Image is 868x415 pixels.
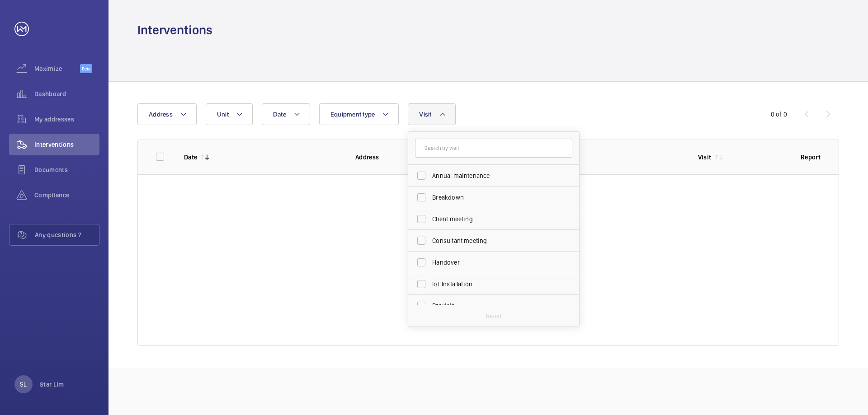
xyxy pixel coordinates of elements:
p: SL [20,380,27,389]
span: Handover [432,258,557,267]
button: Date [262,103,310,125]
div: 0 of 0 [771,110,787,119]
span: Any questions ? [35,230,99,239]
p: Unit [527,153,684,162]
span: Unit [217,111,229,118]
button: Address [137,103,197,125]
span: Annual maintenance [432,171,557,180]
p: Visit [698,153,712,162]
span: My addresses [34,115,99,124]
span: Client meeting [432,214,557,224]
span: Maximize [34,64,80,73]
p: Star Lim [40,380,64,389]
p: Report [801,153,821,162]
span: Previsit [432,301,557,310]
span: Consultant meeting [432,236,557,245]
span: Beta [80,64,92,73]
button: Visit [408,103,455,125]
p: Address [355,153,512,162]
input: Search by visit [415,139,572,158]
p: Date [184,153,197,162]
h1: Interventions [137,22,212,38]
button: Unit [206,103,253,125]
span: Date [273,111,286,118]
span: Compliance [34,191,99,200]
p: Reset [486,312,501,321]
span: Breakdown [432,193,557,202]
span: IoT Installation [432,280,557,289]
span: Address [149,111,173,118]
span: Equipment type [330,111,375,118]
button: Equipment type [319,103,399,125]
span: Documents [34,165,99,174]
span: Dashboard [34,89,99,98]
span: Visit [419,111,431,118]
span: Interventions [34,140,99,149]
